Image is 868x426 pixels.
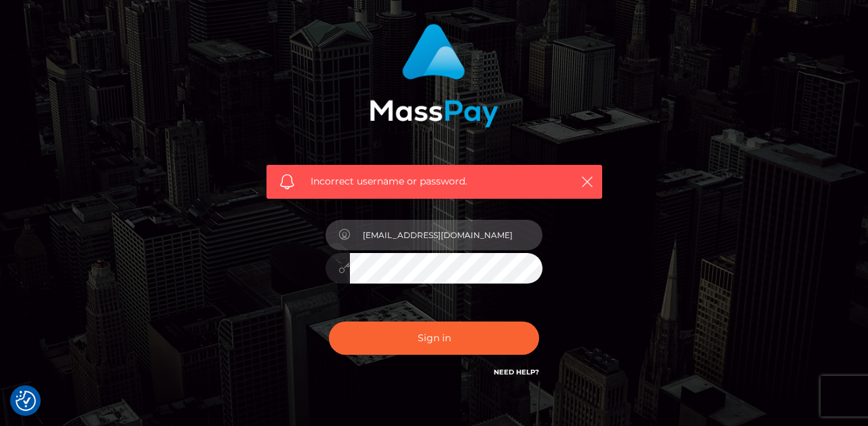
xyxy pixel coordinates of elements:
button: Sign in [329,322,539,355]
button: Consent Preferences [16,391,36,411]
input: Username... [350,220,542,250]
img: Revisit consent button [16,391,36,411]
span: Incorrect username or password. [311,174,558,189]
a: Need Help? [494,368,539,376]
img: MassPay Login [370,24,498,128]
